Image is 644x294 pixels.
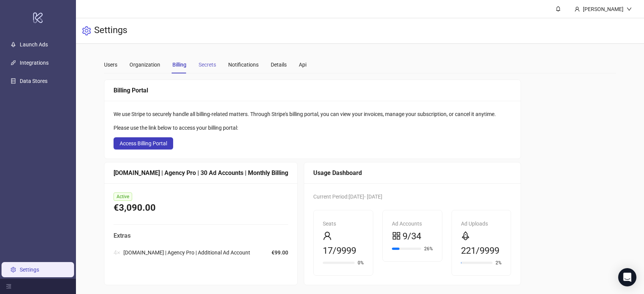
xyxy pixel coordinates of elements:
[461,244,499,258] span: 221/9999
[271,248,288,257] span: €99.00
[424,246,433,251] span: 26%
[556,6,561,11] span: bell
[313,168,511,178] div: Usage Dashboard
[496,261,502,265] span: 2%
[114,201,288,215] div: €3,090.00
[461,231,470,240] span: rocket
[228,60,259,69] div: Notifications
[172,60,186,69] div: Billing
[575,6,580,12] span: user
[114,231,288,240] span: Extras
[20,60,49,66] a: Integrations
[20,78,47,84] a: Data Stores
[114,86,511,95] div: Billing Portal
[461,219,502,228] div: Ad Uploads
[114,192,132,201] span: Active
[104,60,117,69] div: Users
[618,268,636,286] div: Open Intercom Messenger
[82,26,91,35] span: setting
[94,24,127,37] h3: Settings
[323,244,356,258] span: 17/9999
[627,6,632,12] span: down
[392,219,433,228] div: Ad Accounts
[114,124,511,132] div: Please use the link below to access your billing portal:
[271,60,287,69] div: Details
[299,60,306,69] div: Api
[358,261,364,265] span: 0%
[199,60,216,69] div: Secrets
[6,284,11,289] span: menu-fold
[114,137,173,149] button: Access Billing Portal
[114,168,288,178] div: [DOMAIN_NAME] | Agency Pro | 30 Ad Accounts | Monthly Billing
[129,60,160,69] div: Organization
[580,5,627,13] div: [PERSON_NAME]
[402,229,421,244] span: 9/34
[120,140,167,146] span: Access Billing Portal
[114,110,511,118] div: We use Stripe to securely handle all billing-related matters. Through Stripe's billing portal, yo...
[392,231,401,240] span: appstore
[20,41,48,48] a: Launch Ads
[123,248,250,257] span: [DOMAIN_NAME] | Agency Pro | Additional Ad Account
[313,194,382,200] span: Current Period: [DATE] - [DATE]
[20,267,39,273] a: Settings
[323,219,364,228] div: Seats
[114,248,120,257] span: 4 ×
[323,231,332,240] span: user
